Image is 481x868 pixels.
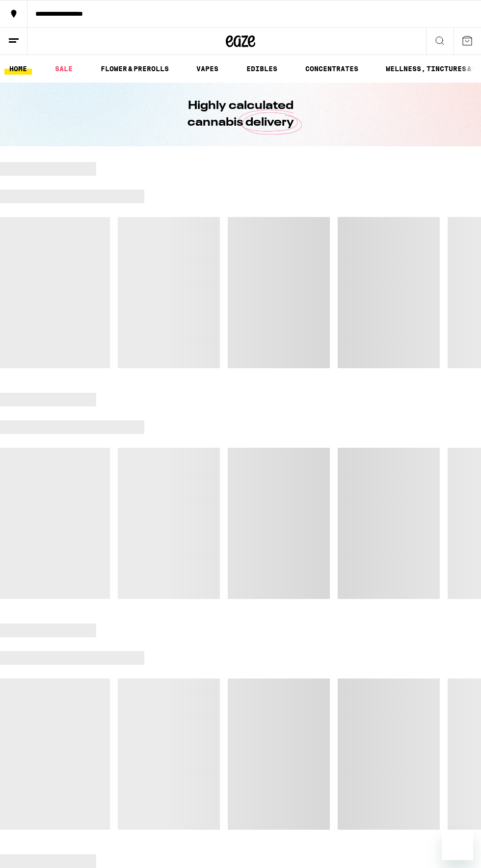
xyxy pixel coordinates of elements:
a: VAPES [191,63,223,75]
a: EDIBLES [241,63,282,75]
a: SALE [50,63,78,75]
iframe: Button to launch messaging window [442,829,473,860]
h1: Highly calculated cannabis delivery [160,98,321,131]
a: FLOWER & PREROLLS [96,63,174,75]
a: CONCENTRATES [300,63,363,75]
a: HOME [4,63,32,75]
